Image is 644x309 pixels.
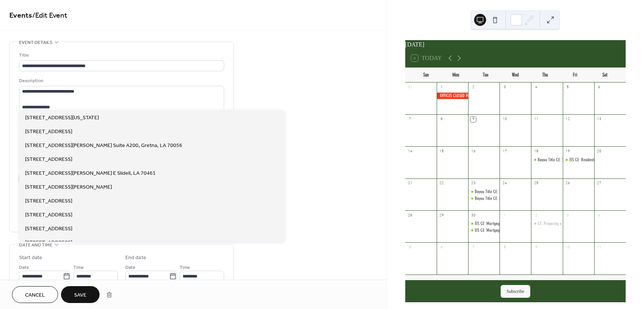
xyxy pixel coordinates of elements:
div: 7 [408,117,413,122]
div: 10 [565,244,571,250]
div: EIS CE: Mortgage Lending 101 (2hr) [468,227,500,234]
div: Bayou Title CE: Title 4 - Won't You Be My Neighbor? (2hr) [538,157,628,163]
div: 28 [408,213,413,218]
span: Time [180,264,190,271]
div: Thu [530,67,560,82]
span: [STREET_ADDRESS] [25,156,72,163]
div: Description [19,77,223,85]
div: 4 [533,85,539,90]
div: Bayou Title CE: Title 4 - Won't You Be My Neighbor? (2hr) [531,157,562,163]
div: 11 [533,117,539,122]
div: Bayou Title CE: Fair Housing Act (2hr) [475,195,533,202]
div: 3 [502,85,507,90]
span: [STREET_ADDRESS][PERSON_NAME] Suite A200, Gretna, LA 70056 [25,142,182,150]
div: 7 [470,244,476,250]
div: Title [19,51,223,59]
div: 6 [439,244,445,250]
div: EIS CE: Mortgage Lending 101 (2hr) [475,227,529,234]
div: 27 [596,181,602,186]
div: 19 [565,148,571,154]
div: 20 [596,148,602,154]
div: CE: Preparing a CMA & Understanding the Appraisal Process(4hr) [538,220,640,227]
div: 4 [596,213,602,218]
span: Cancel [25,291,45,299]
div: 8 [439,117,445,122]
span: [STREET_ADDRESS] [25,128,72,136]
div: End date [125,254,146,262]
span: Time [73,264,84,271]
div: 24 [502,181,507,186]
div: 30 [470,213,476,218]
span: Date [19,264,29,271]
span: [STREET_ADDRESS][PERSON_NAME] E Slidell, LA 70461 [25,169,156,177]
div: 8 [502,244,507,250]
div: Sun [411,67,441,82]
div: 26 [565,181,571,186]
div: Start date [19,254,42,262]
div: 14 [408,148,413,154]
div: 1 [502,213,507,218]
a: Events [9,8,32,23]
div: Wed [500,67,530,82]
span: [STREET_ADDRESS][PERSON_NAME] [25,183,112,191]
div: 25 [533,181,539,186]
span: / Edit Event [32,8,67,23]
div: Bayou Title CE: Fair Housing Act (2hr) [468,195,500,202]
div: 31 [408,85,413,90]
span: Date [125,264,135,271]
div: Fri [560,67,590,82]
div: Bayou Title CE: Short Sales & Foreclosures (2hr) [475,189,550,195]
span: [STREET_ADDRESS] [25,211,72,219]
span: Save [74,291,86,299]
div: 12 [565,117,571,122]
div: 6 [596,85,602,90]
div: 1 [439,85,445,90]
span: [STREET_ADDRESS] [25,197,72,205]
span: [STREET_ADDRESS] [25,239,72,247]
div: EIS CE: Mortgage Lending 101 (2hr) [468,220,500,227]
span: Date and time [19,241,52,249]
button: Subscribe [501,285,530,298]
div: 2 [470,85,476,90]
div: 29 [439,213,445,218]
div: 15 [439,148,445,154]
div: 10 [502,117,507,122]
span: [STREET_ADDRESS] [25,225,72,233]
div: Sat [590,67,620,82]
div: 5 [565,85,571,90]
div: 5 [408,244,413,250]
div: 17 [502,148,507,154]
div: 11 [596,244,602,250]
div: 22 [439,181,445,186]
span: [STREET_ADDRESS][US_STATE] [25,114,99,122]
div: 16 [470,148,476,154]
div: 3 [565,213,571,218]
div: CE: Preparing a CMA & Understanding the Appraisal Process(4hr) [531,220,562,227]
div: 9 [470,117,476,122]
span: Event details [19,39,52,46]
div: EIS CE: Residential Flood Insurance for the Louisiana Dweller (2hr) [563,157,594,163]
div: 13 [596,117,602,122]
div: Tue [471,67,501,82]
div: [DATE] [405,40,626,49]
div: Mon [441,67,471,82]
button: Cancel [12,286,58,303]
div: Bayou Title CE: Short Sales & Foreclosures (2hr) [468,189,500,195]
div: 18 [533,148,539,154]
div: 9 [533,244,539,250]
button: Save [61,286,100,303]
div: 2 [533,213,539,218]
div: OFFICES CLOSED FOR LABOR DAY OBSERVANCE [437,93,468,99]
div: 23 [470,181,476,186]
div: EIS CE: Mortgage Lending 101 (2hr) [475,220,529,227]
div: 21 [408,181,413,186]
